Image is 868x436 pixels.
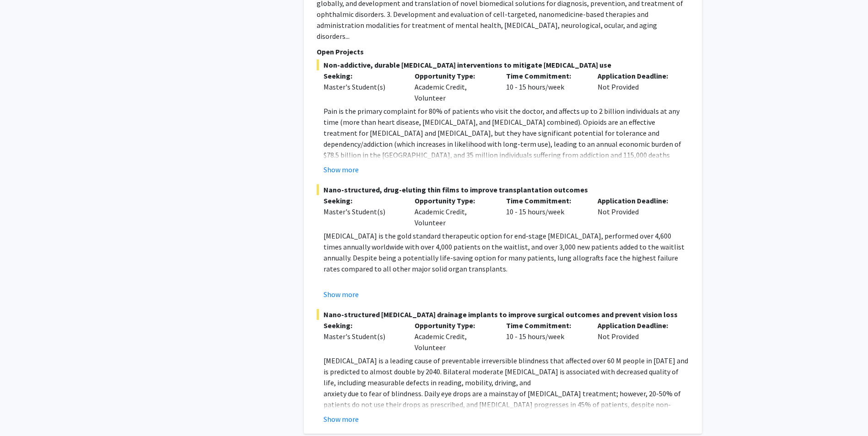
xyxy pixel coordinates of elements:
p: Application Deadline: [598,70,675,81]
p: Opportunity Type: [415,70,492,81]
span: Nano-structured, drug-eluting thin films to improve transplantation outcomes [317,184,689,195]
div: Master's Student(s) [323,206,401,217]
p: Opportunity Type: [415,320,492,331]
p: Time Commitment: [506,195,584,206]
iframe: Chat [7,395,39,429]
p: Application Deadline: [598,195,675,206]
p: Seeking: [323,320,401,331]
div: 10 - 15 hours/week [499,320,591,353]
span: Non-addictive, durable [MEDICAL_DATA] interventions to mitigate [MEDICAL_DATA] use [317,59,689,70]
div: Not Provided [591,195,682,228]
button: Show more [323,164,359,175]
p: Time Commitment: [506,70,584,81]
div: Master's Student(s) [323,81,401,92]
p: Opportunity Type: [415,195,492,206]
p: Pain is the primary complaint for 80% of patients who visit the doctor, and affects up to 2 billi... [323,106,689,182]
p: [MEDICAL_DATA] is the gold standard therapeutic option for end-stage [MEDICAL_DATA], performed ov... [323,230,689,274]
span: Nano-structured [MEDICAL_DATA] drainage implants to improve surgical outcomes and prevent vision ... [317,309,689,320]
p: Application Deadline: [598,320,675,331]
p: [MEDICAL_DATA] is a leading cause of preventable irreversible blindness that affected over 60 M p... [323,355,689,388]
div: Master's Student(s) [323,331,401,342]
div: Academic Credit, Volunteer [408,70,499,103]
div: Academic Credit, Volunteer [408,195,499,228]
button: Show more [323,414,359,425]
button: Show more [323,289,359,300]
p: Seeking: [323,70,401,81]
p: Open Projects [317,46,689,57]
div: Academic Credit, Volunteer [408,320,499,353]
div: 10 - 15 hours/week [499,70,591,103]
div: Not Provided [591,320,682,353]
div: 10 - 15 hours/week [499,195,591,228]
div: Not Provided [591,70,682,103]
p: Seeking: [323,195,401,206]
p: Time Commitment: [506,320,584,331]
